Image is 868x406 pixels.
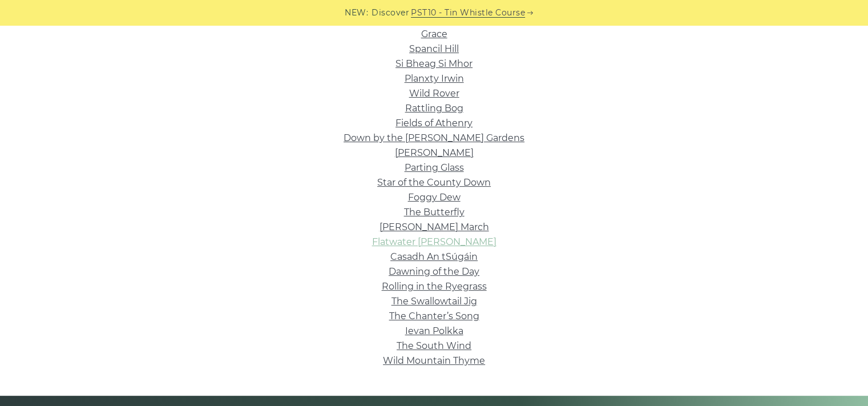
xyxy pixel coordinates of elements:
a: [PERSON_NAME] [395,147,474,158]
a: The Chanter’s Song [389,311,479,321]
a: [PERSON_NAME] March [380,222,489,232]
a: Grace [421,29,447,39]
a: PST10 - Tin Whistle Course [411,6,525,19]
a: Planxty Irwin [405,73,464,84]
a: Spancil Hill [409,43,459,54]
span: Discover [372,6,409,19]
span: NEW: [345,6,368,19]
a: Down by the [PERSON_NAME] Gardens [344,132,524,143]
a: Star of the County Down [377,177,491,188]
a: Rattling Bog [405,103,463,114]
a: Wild Mountain Thyme [383,355,485,366]
a: Rolling in the Ryegrass [382,281,487,292]
a: Si­ Bheag Si­ Mhor [395,58,473,69]
a: The South Wind [397,340,471,351]
a: Ievan Polkka [405,325,463,336]
a: Fields of Athenry [395,118,473,128]
a: The Swallowtail Jig [391,296,477,307]
a: Flatwater [PERSON_NAME] [372,236,496,247]
a: Dawning of the Day [389,266,479,277]
a: Wild Rover [409,88,459,99]
a: The Butterfly [404,207,465,218]
a: Parting Glass [405,162,464,173]
a: Foggy Dew [408,192,461,203]
a: Casadh An tSúgáin [390,251,478,262]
